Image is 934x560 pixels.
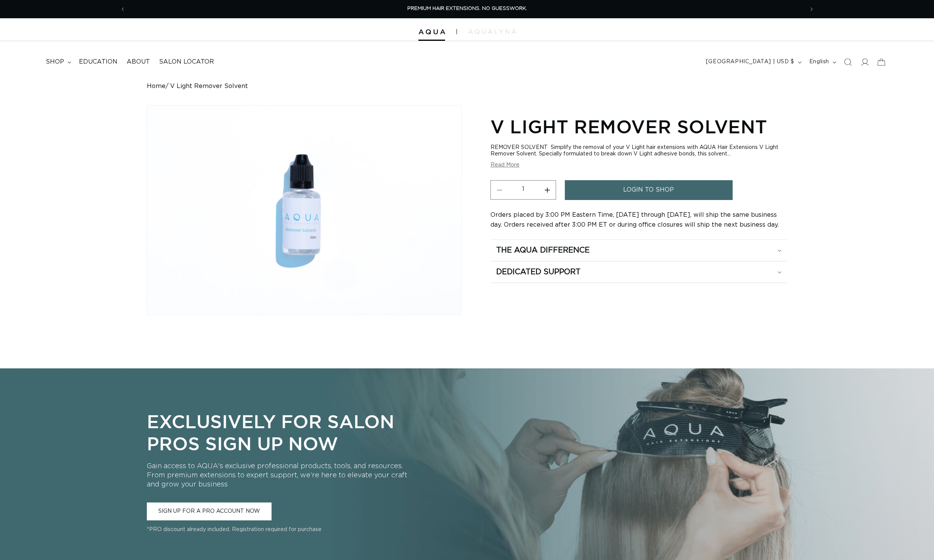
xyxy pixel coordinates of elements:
[418,29,445,35] img: Aqua Hair Extensions
[701,55,805,69] button: [GEOGRAPHIC_DATA] | USD $
[170,83,248,90] span: V Light Remover Solvent
[490,240,787,261] summary: The Aqua Difference
[496,267,580,277] h2: Dedicated Support
[706,58,794,66] span: [GEOGRAPHIC_DATA] | USD $
[407,6,527,11] span: PREMIUM HAIR EXTENSIONS. NO GUESSWORK.
[74,53,122,70] a: Education
[114,2,131,16] button: Previous announcement
[154,53,219,70] a: Salon Locator
[490,162,519,168] button: Read More
[147,83,166,90] a: Home
[803,2,820,16] button: Next announcement
[147,462,409,489] p: Gain access to AQUA's exclusive professional products, tools, and resources. From premium extensi...
[147,105,462,315] media-gallery: Gallery Viewer
[468,29,516,34] img: aqualyna.com
[490,261,787,283] summary: Dedicated Support
[805,55,839,69] button: English
[159,58,214,66] span: Salon Locator
[41,53,74,70] summary: shop
[565,180,733,200] a: login to shop
[46,58,64,66] span: shop
[79,58,117,66] span: Education
[147,410,409,454] p: Exclusively for Salon Pros Sign Up Now
[122,53,154,70] a: About
[623,180,674,200] span: login to shop
[490,212,779,228] span: Orders placed by 3:00 PM Eastern Time, [DATE] through [DATE], will ship the same business day. Or...
[490,115,787,138] h1: V Light Remover Solvent
[127,58,150,66] span: About
[147,83,788,90] nav: breadcrumbs
[147,526,409,533] p: *PRO discount already included. Registration required for purchase
[496,245,590,255] h2: The Aqua Difference
[809,58,829,66] span: English
[839,54,856,70] summary: Search
[147,502,272,520] a: SIGN UP FOR A PRO ACCOUNT NOW
[490,144,787,157] div: REMOVER SOLVENT Simplify the removal of your V Light hair extensions with AQUA Hair Extensions V ...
